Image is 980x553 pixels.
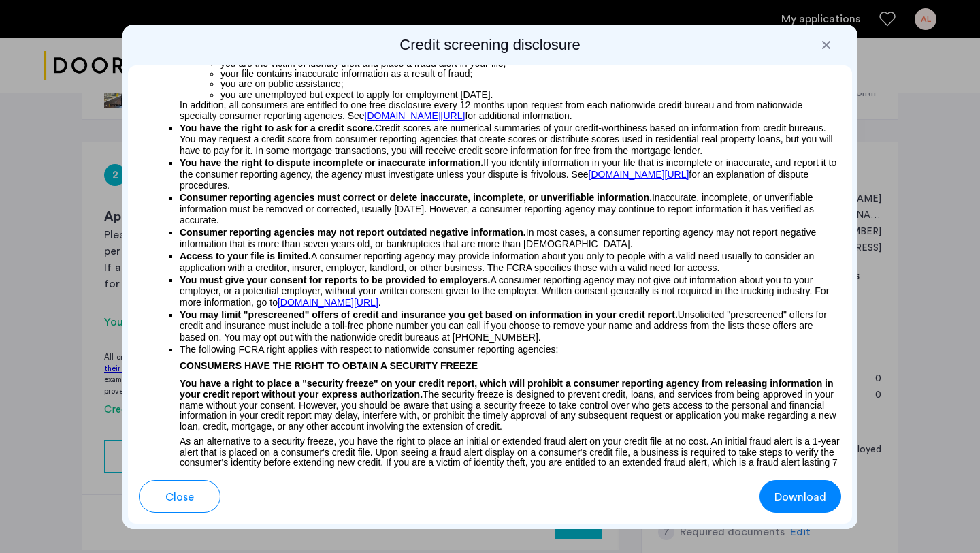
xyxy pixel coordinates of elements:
p: The security freeze is designed to prevent credit, loans, and services from being approved in you... [180,379,841,432]
li: your file contains inaccurate information as a result of fraud; [220,69,841,79]
button: button [759,480,841,513]
span: Access to your file is limited. [180,251,311,262]
h2: Credit screening disclosure [128,35,852,54]
span: for additional information. [465,110,572,121]
p: Unsolicited "prescreened" offers for credit and insurance must include a toll-free phone number y... [180,309,841,343]
span: You may limit "prescreened" offers of credit and insurance you get based on information in your c... [180,309,678,320]
p: A consumer reporting agency may provide information about you only to people with a valid need us... [180,251,841,273]
span: If you identify information in your file that is incomplete or inaccurate, and report it to the c... [180,157,836,191]
span: You have a right to place a "security freeze" on your credit report, which will prohibit a consum... [180,378,834,400]
span: In addition, all consumers are entitled to one free disclosure every 12 months upon request from ... [180,99,802,121]
li: you are on public assistance; [220,79,841,89]
span: Download [774,489,826,505]
a: [DOMAIN_NAME][URL] [278,297,378,308]
p: Inaccurate, incomplete, or unverifiable information must be removed or corrected, usually [DATE].... [180,192,841,225]
a: [DOMAIN_NAME][URL] [589,169,689,180]
span: You have the right to dispute incomplete or inaccurate information. [180,157,483,168]
p: In most cases, a consumer reporting agency may not report negative information that is more than ... [180,227,841,249]
span: Consumer reporting agencies must correct or delete inaccurate, incomplete, or unverifiable inform... [180,192,652,203]
span: Close [165,489,194,505]
p: Credit scores are numerical summaries of your credit-worthiness based on information from credit ... [180,123,841,156]
a: [DOMAIN_NAME][URL] [365,111,465,121]
span: You have the right to ask for a credit score. [180,123,375,133]
button: button [139,480,220,513]
span: Consumer reporting agencies may not report outdated negative information. [180,227,526,238]
span: You must give your consent for reports to be provided to employers. [180,274,490,285]
p: As an alternative to a security freeze, you have the right to place an initial or extended fraud ... [180,432,841,479]
li: you are unemployed but expect to apply for employment [DATE]. [220,90,841,100]
p: CONSUMERS HAVE THE RIGHT TO OBTAIN A SECURITY FREEZE [180,353,841,379]
span: . [378,297,381,308]
span: A consumer reporting agency may not give out information about you to your employer, or a potenti... [180,274,829,308]
p: The following FCRA right applies with respect to nationwide consumer reporting agencies: [180,345,841,353]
